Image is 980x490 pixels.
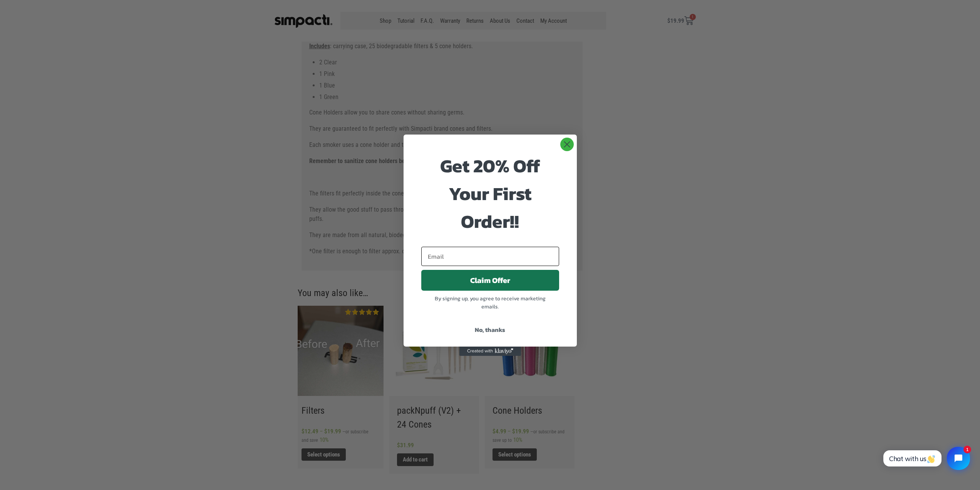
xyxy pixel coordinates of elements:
[421,247,559,266] input: Email
[435,295,546,311] span: By signing up, you agree to receive marketing emails.
[560,138,574,151] button: Close dialog
[421,322,559,337] button: No, thanks
[875,440,977,477] iframe: Tidio Chat
[440,152,540,235] span: Get 20% Off Your First Order!!
[459,347,521,356] a: Created with Klaviyo - opens in a new tab
[421,270,559,291] button: Claim Offer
